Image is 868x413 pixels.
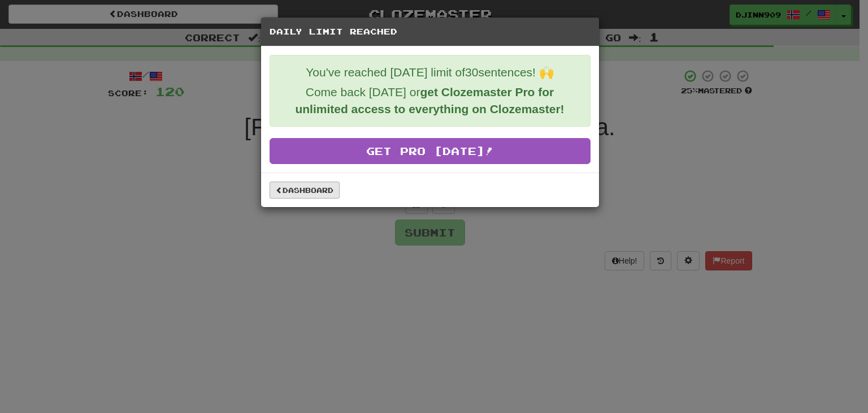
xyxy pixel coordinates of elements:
[295,85,564,115] strong: get Clozemaster Pro for unlimited access to everything on Clozemaster!
[270,26,591,37] h5: Daily Limit Reached
[279,84,581,118] p: Come back [DATE] or
[279,64,581,81] p: You've reached [DATE] limit of 30 sentences! 🙌
[270,138,591,164] a: Get Pro [DATE]!
[270,182,340,199] a: Dashboard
